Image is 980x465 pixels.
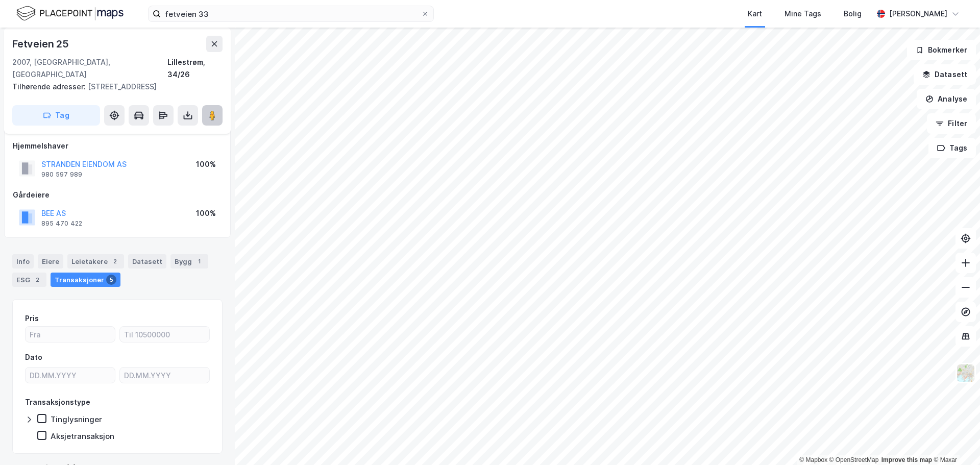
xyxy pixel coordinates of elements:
div: Fetveien 25 [12,36,71,52]
iframe: Chat Widget [929,416,980,465]
div: Transaksjonstype [25,396,90,408]
div: Gårdeiere [13,189,222,201]
div: [STREET_ADDRESS] [12,81,214,93]
input: DD.MM.YYYY [26,368,115,383]
div: Hjemmelshaver [13,140,222,152]
div: Lillestrøm, 34/26 [167,56,223,81]
div: Transaksjoner [51,273,120,287]
div: Eiere [38,254,63,268]
div: Leietakere [67,254,124,268]
div: 2 [32,275,42,285]
button: Filter [927,113,976,134]
span: Tilhørende adresser: [12,82,88,91]
div: Info [12,254,34,268]
input: DD.MM.YYYY [120,368,209,383]
div: 2007, [GEOGRAPHIC_DATA], [GEOGRAPHIC_DATA] [12,56,167,81]
button: Datasett [914,64,976,85]
img: Z [956,363,975,383]
div: [PERSON_NAME] [889,8,947,20]
div: 100% [196,207,216,219]
div: 5 [106,275,116,285]
img: logo.f888ab2527a4732fd821a326f86c7f29.svg [16,5,124,22]
div: 980 597 989 [41,170,82,179]
input: Til 10500000 [120,327,209,342]
div: Pris [25,312,39,325]
button: Tags [928,138,976,158]
div: 2 [110,256,120,266]
input: Fra [26,327,115,342]
div: Kart [748,8,762,20]
div: 1 [194,256,204,266]
div: Mine Tags [785,8,821,20]
div: 100% [196,158,216,170]
button: Analyse [917,89,976,109]
div: Datasett [128,254,166,268]
a: OpenStreetMap [829,456,879,463]
div: ESG [12,273,46,287]
div: Dato [25,351,42,363]
div: Tinglysninger [51,414,102,424]
div: Aksjetransaksjon [51,431,114,441]
input: Søk på adresse, matrikkel, gårdeiere, leietakere eller personer [161,6,421,21]
a: Mapbox [799,456,827,463]
div: Bolig [844,8,862,20]
div: Bygg [170,254,208,268]
button: Bokmerker [907,40,976,60]
a: Improve this map [881,456,932,463]
div: 895 470 422 [41,219,82,228]
button: Tag [12,105,100,126]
